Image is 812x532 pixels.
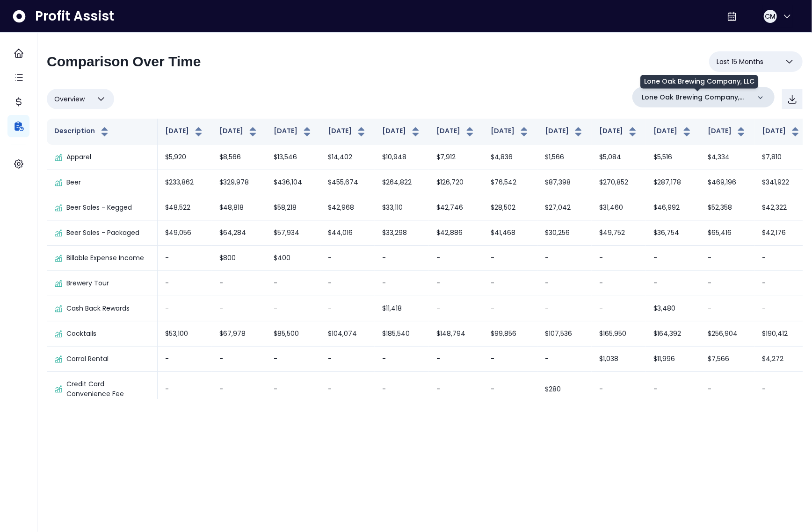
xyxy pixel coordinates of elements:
[375,246,429,271] td: -
[375,271,429,296] td: -
[646,321,700,347] td: $164,392
[754,347,809,372] td: $4,272
[429,195,483,220] td: $42,746
[375,220,429,246] td: $33,298
[537,372,592,407] td: $280
[765,12,776,21] span: CM
[754,145,809,170] td: $7,810
[66,152,91,162] p: Apparel
[165,126,204,137] button: [DATE]
[483,271,537,296] td: -
[646,246,700,271] td: -
[592,220,646,246] td: $49,752
[382,126,421,137] button: [DATE]
[700,347,754,372] td: $7,566
[375,321,429,347] td: $185,540
[212,195,266,220] td: $48,818
[700,145,754,170] td: $4,334
[320,271,375,296] td: -
[592,296,646,321] td: -
[491,126,530,137] button: [DATE]
[212,170,266,195] td: $329,978
[212,372,266,407] td: -
[646,145,700,170] td: $5,516
[212,296,266,321] td: -
[754,170,809,195] td: $341,922
[429,145,483,170] td: $7,912
[700,296,754,321] td: -
[375,372,429,407] td: -
[700,271,754,296] td: -
[700,220,754,246] td: $65,416
[429,372,483,407] td: -
[274,126,313,137] button: [DATE]
[158,271,212,296] td: -
[700,170,754,195] td: $469,196
[212,271,266,296] td: -
[642,92,750,102] p: Lone Oak Brewing Company, LLC
[320,372,375,407] td: -
[47,53,201,70] h2: Comparison Over Time
[219,126,259,137] button: [DATE]
[429,246,483,271] td: -
[754,195,809,220] td: $42,322
[266,246,320,271] td: $400
[320,170,375,195] td: $455,674
[66,329,96,339] p: Cocktails
[429,220,483,246] td: $42,886
[754,220,809,246] td: $42,176
[35,8,114,25] span: Profit Assist
[320,321,375,347] td: $104,074
[266,321,320,347] td: $85,500
[537,347,592,372] td: -
[592,347,646,372] td: $1,038
[429,296,483,321] td: -
[592,372,646,407] td: -
[592,170,646,195] td: $270,852
[646,372,700,407] td: -
[646,296,700,321] td: $3,480
[653,126,693,137] button: [DATE]
[158,347,212,372] td: -
[266,145,320,170] td: $13,546
[158,372,212,407] td: -
[646,271,700,296] td: -
[646,195,700,220] td: $46,992
[700,246,754,271] td: -
[483,372,537,407] td: -
[646,220,700,246] td: $36,754
[762,126,801,137] button: [DATE]
[646,170,700,195] td: $287,178
[212,145,266,170] td: $8,566
[212,246,266,271] td: $800
[537,170,592,195] td: $87,398
[483,195,537,220] td: $28,502
[537,296,592,321] td: -
[537,195,592,220] td: $27,042
[754,321,809,347] td: $190,412
[537,145,592,170] td: $1,566
[483,321,537,347] td: $99,856
[754,372,809,407] td: -
[592,195,646,220] td: $31,460
[320,296,375,321] td: -
[429,321,483,347] td: $148,794
[537,246,592,271] td: -
[537,220,592,246] td: $30,256
[212,321,266,347] td: $67,978
[266,372,320,407] td: -
[158,170,212,195] td: $233,862
[266,271,320,296] td: -
[483,145,537,170] td: $4,836
[266,347,320,372] td: -
[158,220,212,246] td: $49,056
[592,145,646,170] td: $5,084
[54,126,110,137] button: Description
[700,321,754,347] td: $256,904
[158,321,212,347] td: $53,100
[537,271,592,296] td: -
[66,278,109,288] p: Brewery Tour
[375,347,429,372] td: -
[66,354,109,364] p: Corral Rental
[436,126,476,137] button: [DATE]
